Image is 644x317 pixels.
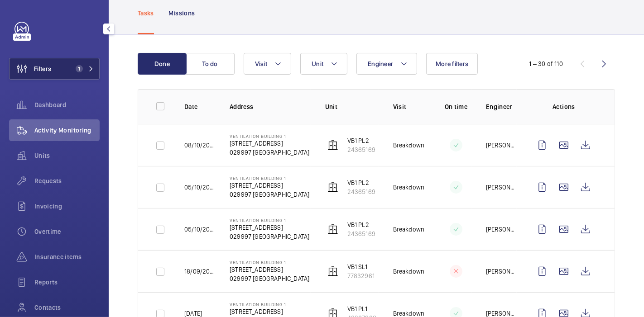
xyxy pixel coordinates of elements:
span: Requests [34,176,100,185]
p: Actions [531,102,596,111]
p: 18/09/2025 [184,267,215,276]
p: Missions [168,9,195,18]
button: Done [138,53,187,75]
p: VB1 PL2 [347,220,375,229]
p: [PERSON_NAME] [486,267,517,276]
span: Activity Monitoring [34,126,100,135]
img: elevator.svg [327,182,338,193]
span: Units [34,151,100,160]
p: 05/10/2025 [184,183,215,192]
p: 24365169 [347,229,375,238]
p: [STREET_ADDRESS] [230,139,309,148]
img: elevator.svg [327,224,338,235]
p: 05/10/2025 [184,225,215,234]
p: Ventilation Building 1 [230,302,309,307]
button: Unit [300,53,347,75]
span: Reports [34,278,100,287]
p: Tasks [138,9,154,18]
p: Breakdown [393,225,425,234]
button: More filters [426,53,478,75]
span: Overtime [34,227,100,236]
p: VB1 PL2 [347,136,375,145]
p: Ventilation Building 1 [230,260,309,265]
span: Visit [255,60,267,67]
span: Engineer [368,60,393,67]
span: Dashboard [34,100,100,109]
p: [STREET_ADDRESS] [230,307,309,316]
p: 24365169 [347,145,375,154]
p: Date [184,102,215,111]
span: More filters [436,60,468,67]
p: Unit [325,102,379,111]
img: elevator.svg [327,266,338,277]
p: Ventilation Building 1 [230,218,309,223]
p: Ventilation Building 1 [230,133,309,139]
p: VB1 PL1 [347,304,376,313]
button: Visit [244,53,291,75]
p: 029997 [GEOGRAPHIC_DATA] [230,148,309,157]
span: Unit [312,60,323,67]
p: Breakdown [393,183,425,192]
button: Filters1 [9,58,100,80]
span: Filters [34,64,51,73]
p: 24365169 [347,187,375,196]
button: To do [186,53,235,75]
span: Insurance items [34,252,100,261]
div: 1 – 30 of 110 [529,59,563,68]
p: Engineer [486,102,517,111]
span: Invoicing [34,202,100,211]
p: Breakdown [393,267,425,276]
p: On time [441,102,471,111]
span: Contacts [34,303,100,312]
p: 08/10/2025 [184,141,215,150]
p: [PERSON_NAME] [486,141,517,150]
button: Engineer [356,53,417,75]
p: Visit [393,102,426,111]
p: 029997 [GEOGRAPHIC_DATA] [230,232,309,241]
p: [PERSON_NAME] [486,183,517,192]
p: Breakdown [393,141,425,150]
span: 1 [76,65,83,72]
p: [STREET_ADDRESS] [230,223,309,232]
p: [STREET_ADDRESS] [230,181,309,190]
p: [PERSON_NAME] [486,225,517,234]
p: Address [230,102,311,111]
p: [STREET_ADDRESS] [230,265,309,274]
p: VB1 SL1 [347,262,375,271]
p: 029997 [GEOGRAPHIC_DATA] [230,190,309,199]
img: elevator.svg [327,140,338,151]
p: Ventilation Building 1 [230,175,309,181]
p: 029997 [GEOGRAPHIC_DATA] [230,274,309,283]
p: 77832961 [347,271,375,280]
p: VB1 PL2 [347,178,375,187]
